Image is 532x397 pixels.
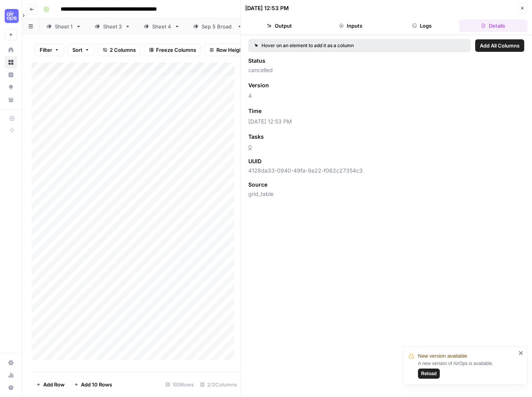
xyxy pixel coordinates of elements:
[72,46,83,54] span: Sort
[518,350,524,356] button: close
[421,370,437,377] span: Reload
[248,107,262,115] span: Time
[5,9,19,23] img: Cohort 5 Logo
[418,352,467,360] span: New version available
[32,378,69,391] button: Add Row
[162,378,197,391] div: 100 Rows
[480,42,520,49] span: Add All Columns
[5,81,17,94] a: Opportunities
[248,190,524,198] span: grid_table
[248,92,524,100] span: 4
[5,356,17,369] a: Settings
[5,94,17,106] a: Your Data
[98,44,141,56] button: 2 Columns
[5,69,17,81] a: Insights
[248,57,265,65] span: Status
[418,360,516,379] div: A new version of AirOps is available.
[248,133,264,141] span: Tasks
[103,23,122,30] div: Sheet 3
[81,381,112,388] span: Add 10 Rows
[459,19,527,32] button: Details
[418,369,440,379] button: Reload
[248,157,262,165] span: UUID
[137,19,186,34] a: Sheet 4
[43,381,65,388] span: Add Row
[5,44,17,56] a: Home
[55,23,73,30] div: Sheet 1
[197,378,240,391] div: 2/2 Columns
[245,4,289,12] div: [DATE] 12:53 PM
[316,19,385,32] button: Inputs
[5,6,17,26] button: Workspace: Cohort 5
[152,23,171,30] div: Sheet 4
[156,46,196,54] span: Freeze Columns
[248,144,252,150] a: 0
[388,19,456,32] button: Logs
[144,44,201,56] button: Freeze Columns
[40,19,88,34] a: Sheet 1
[216,46,244,54] span: Row Height
[35,44,64,56] button: Filter
[88,19,137,34] a: Sheet 3
[248,167,524,175] span: 4128da33-0940-49fa-9a22-f062c27354c3
[110,46,136,54] span: 2 Columns
[248,81,269,89] span: Version
[5,381,17,394] button: Help + Support
[67,44,95,56] button: Sort
[248,66,524,74] span: cancelled
[202,23,234,30] div: [DATE] Broad
[248,181,267,189] span: Source
[5,369,17,381] a: Usage
[255,42,409,49] div: Hover on an element to add it as a column
[69,378,117,391] button: Add 10 Rows
[186,19,249,34] a: [DATE] Broad
[204,44,249,56] button: Row Height
[5,56,17,69] a: Browse
[245,19,313,32] button: Output
[248,118,524,125] span: [DATE] 12:53 PM
[40,46,52,54] span: Filter
[475,39,524,52] button: Add All Columns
